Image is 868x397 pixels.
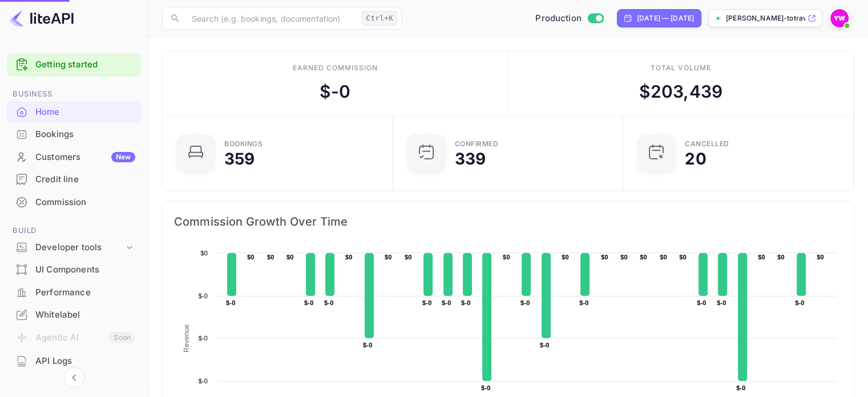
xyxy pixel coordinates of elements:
div: Total volume [650,63,711,73]
text: $-0 [481,384,490,391]
div: Earned commission [293,63,377,73]
text: $0 [620,254,628,260]
a: UI Components [7,259,141,280]
span: Build [7,224,141,237]
a: Commission [7,191,141,212]
a: Bookings [7,123,141,145]
text: $0 [267,254,274,260]
text: $-0 [324,299,333,306]
div: New [111,152,135,162]
a: CustomersNew [7,146,141,167]
text: $0 [758,254,765,260]
div: 20 [685,151,706,167]
div: Customers [35,151,135,164]
text: $-0 [736,384,745,391]
div: CustomersNew [7,146,141,169]
div: API Logs [7,350,141,372]
text: $-0 [304,299,313,306]
text: $0 [247,254,255,260]
div: Whitelabel [7,304,141,326]
div: Developer tools [7,238,141,258]
text: $-0 [461,299,470,306]
div: Home [7,101,141,123]
span: Commission Growth Over Time [174,212,842,231]
div: Ctrl+K [362,11,397,26]
text: $-0 [795,299,804,306]
p: [PERSON_NAME]-totravel... [726,13,805,23]
text: $0 [640,254,647,260]
div: Bookings [35,128,135,141]
a: Credit line [7,169,141,190]
a: Getting started [35,58,135,71]
div: Bookings [224,141,263,147]
div: $ 203,439 [639,79,722,105]
a: Performance [7,282,141,303]
text: $0 [345,254,353,260]
img: Yahav Winkler [830,9,849,27]
div: Getting started [7,53,141,77]
text: $-0 [199,335,208,342]
div: 339 [455,151,486,167]
div: $ -0 [320,79,350,105]
div: 359 [224,151,255,167]
div: UI Components [35,263,135,276]
text: $0 [286,254,294,260]
div: Credit line [7,169,141,191]
text: $0 [405,254,412,260]
button: Collapse navigation [64,367,84,388]
div: Home [35,106,135,119]
div: Click to change the date range period [617,9,701,27]
div: Performance [35,286,135,299]
text: $0 [660,254,667,260]
a: API Logs [7,350,141,371]
text: $-0 [520,299,530,306]
div: Performance [7,282,141,304]
text: $0 [777,254,785,260]
text: $0 [562,254,569,260]
img: LiteAPI logo [9,9,74,27]
text: $0 [679,254,687,260]
div: Bookings [7,123,141,146]
text: $0 [817,254,824,260]
div: Whitelabel [35,308,135,322]
a: Whitelabel [7,304,141,325]
div: Credit line [35,173,135,186]
text: $-0 [363,342,372,348]
div: Developer tools [35,241,124,254]
div: [DATE] — [DATE] [637,13,694,23]
div: Commission [7,191,141,214]
text: $-0 [717,299,726,306]
div: API Logs [35,355,135,368]
div: Switch to Sandbox mode [531,12,608,25]
div: Confirmed [455,141,499,147]
a: Home [7,101,141,122]
text: $-0 [422,299,431,306]
span: Business [7,88,141,101]
text: $0 [503,254,510,260]
span: Production [535,12,582,25]
input: Search (e.g. bookings, documentation) [185,7,357,30]
text: $-0 [226,299,235,306]
text: $-0 [442,299,451,306]
div: UI Components [7,259,141,281]
text: $-0 [579,299,588,306]
text: $-0 [540,342,549,348]
div: CANCELLED [685,141,729,147]
text: $0 [200,250,208,256]
div: Commission [35,196,135,209]
text: Revenue [183,324,191,352]
text: $0 [601,254,608,260]
text: $0 [385,254,392,260]
text: $-0 [199,292,208,299]
text: $-0 [697,299,706,306]
text: $-0 [199,378,208,384]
